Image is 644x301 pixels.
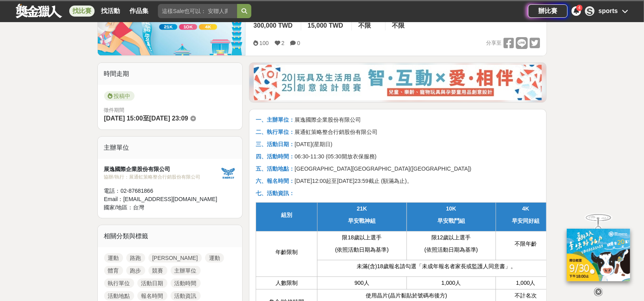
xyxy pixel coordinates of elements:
[496,277,556,290] td: 1,000人
[348,218,376,224] strong: 早安戰神組
[104,195,220,203] div: Email： [EMAIL_ADDRESS][DOMAIN_NAME]
[98,6,123,17] a: 找活動
[357,205,367,212] strong: 21K
[411,233,492,242] p: 限12歲以上選手
[171,266,201,275] a: 主辦單位
[321,233,402,242] p: 限18歲以上選手
[256,190,294,196] strong: 七、活動資訊：
[256,128,540,136] p: 展通虹策略整合行銷股份有限公司
[171,278,201,288] a: 活動時間
[437,218,465,224] strong: 早安戰鬥組
[522,205,529,212] strong: 4K
[126,6,152,17] a: 作品集
[98,137,243,159] div: 主辦單位
[259,40,268,46] span: 100
[104,165,220,173] div: 展逸國際企業股份有限公司
[98,225,243,247] div: 相關分類與標籤
[126,253,145,263] a: 路跑
[254,65,542,100] img: d4b53da7-80d9-4dd2-ac75-b85943ec9b32.jpg
[281,40,285,46] span: 2
[104,291,134,301] a: 活動地點
[104,187,220,195] div: 電話： 02-87681866
[104,173,220,181] div: 協辦/執行： 展通虹策略整合行銷股份有限公司
[297,40,300,46] span: 0
[281,212,292,218] strong: 組別
[321,292,492,300] p: 使用晶片(晶片黏貼於號碼布後方)
[104,278,134,288] a: 執行單位
[512,218,540,224] strong: 早安同好組
[358,22,371,29] span: 不限
[69,6,95,17] a: 找比賽
[137,278,167,288] a: 活動日期
[308,22,343,29] span: 15,000 TWD
[148,266,167,275] a: 競賽
[143,115,149,122] span: 至
[260,248,313,256] p: 年齡限制
[256,116,540,124] p: 展逸國際企業股份有限公司
[256,140,540,149] p: [DATE](星期日)
[321,246,402,254] p: (依照活動日期為基準)
[407,277,496,290] td: 1,000人
[256,153,294,160] strong: 四、活動時間：
[528,4,568,18] a: 辦比賽
[126,266,145,275] a: 跑步
[98,63,243,85] div: 時間走期
[411,246,492,254] p: (依照活動日期為基準)
[253,22,293,29] span: 300,000 TWD
[321,262,551,271] p: 未滿(含)18歲報名請勾選「未成年報名者家長或監護人同意書」。
[392,22,405,29] span: 不限
[256,141,294,147] strong: 三、活動日期：
[148,253,202,263] a: [PERSON_NAME]
[256,152,540,161] p: 06:30-11:30 (05:30開放衣保服務)
[256,166,294,172] strong: 五、活動地點：
[256,177,540,185] p: [DATE]12:00起至[DATE]23:59截止 (額滿為止)。
[104,204,133,211] span: 國家/地區：
[585,6,595,16] div: S
[149,115,188,122] span: [DATE] 23:09
[578,6,581,10] span: 4
[104,107,125,113] span: 徵件期間
[104,266,123,275] a: 體育
[133,204,144,211] span: 台灣
[486,37,502,49] span: 分享至
[104,253,123,263] a: 運動
[171,291,201,301] a: 活動資訊
[567,225,630,277] img: c171a689-fb2c-43c6-a33c-e56b1f4b2190.jpg
[104,91,135,101] span: 投稿中
[137,291,167,301] a: 報名時間
[205,253,224,263] a: 運動
[104,115,143,122] span: [DATE] 15:00
[158,4,237,18] input: 這樣Sale也可以： 安聯人壽創意銷售法募集
[500,292,551,300] p: 不計名次
[500,240,551,248] p: 不限年齡
[317,277,407,290] td: 900人
[256,165,540,173] p: [GEOGRAPHIC_DATA][GEOGRAPHIC_DATA]([GEOGRAPHIC_DATA])
[598,6,618,16] div: sports
[446,205,456,212] strong: 10K
[256,129,294,135] strong: 二、執行單位：
[256,117,294,123] strong: 一、主辦單位：
[256,178,294,184] strong: 六、報名時間：
[256,277,317,290] td: 人數限制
